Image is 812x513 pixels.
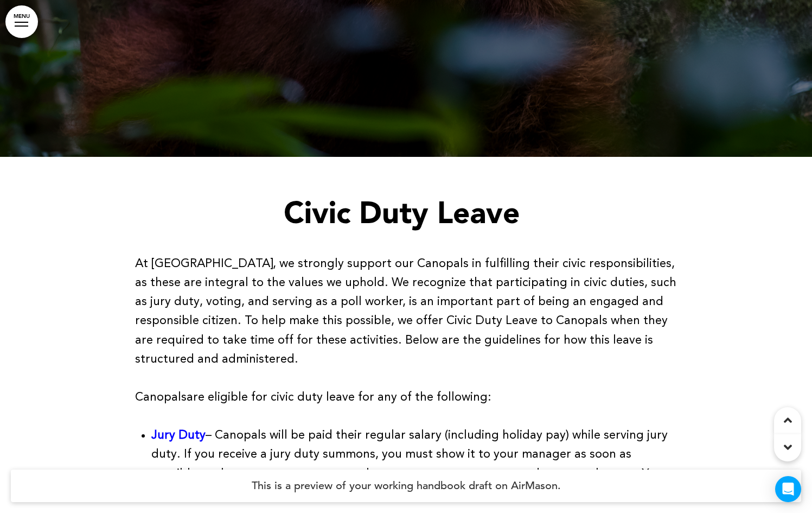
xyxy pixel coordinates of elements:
[151,429,668,499] span: – Canopals will be paid their regular salary (including holiday pay) while serving jury duty. If ...
[135,258,676,365] span: At [GEOGRAPHIC_DATA], we strongly support our Canopals in fulfilling their civic responsibilities...
[326,391,433,403] span: leave for any of the
[11,470,801,502] h4: This is a preview of your working handbook draft on AirMason.
[151,429,206,441] span: Jury Duty
[187,391,323,403] span: are eligible for civic duty
[284,195,520,230] span: Civic Duty Leave
[437,391,470,403] span: follow
[5,5,38,38] a: MENU
[135,391,187,403] span: Canopals
[775,476,801,502] div: Open Intercom Messenger
[470,391,491,403] span: ing:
